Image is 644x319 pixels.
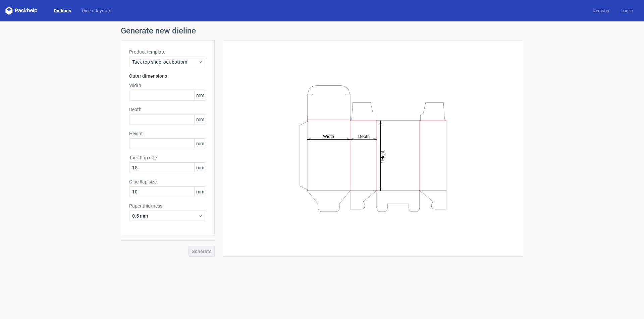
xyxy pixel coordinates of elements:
span: mm [194,163,206,173]
span: mm [194,187,206,197]
tspan: Depth [358,134,370,139]
label: Glue flap size [129,178,206,185]
a: Dielines [48,7,76,14]
label: Depth [129,106,206,113]
a: Diecut layouts [76,7,117,14]
tspan: Width [323,134,334,139]
tspan: Height [380,151,385,163]
span: mm [194,114,206,125]
span: 0.5 mm [132,213,198,219]
label: Tuck flap size [129,154,206,161]
a: Register [587,7,615,14]
label: Product template [129,49,206,55]
label: Width [129,82,206,89]
span: Tuck top snap lock bottom [132,59,198,65]
h1: Generate new dieline [121,27,523,35]
span: mm [194,90,206,100]
span: mm [194,139,206,149]
label: Height [129,130,206,137]
h3: Outer dimensions [129,73,206,79]
label: Paper thickness [129,203,206,209]
a: Log in [615,7,639,14]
